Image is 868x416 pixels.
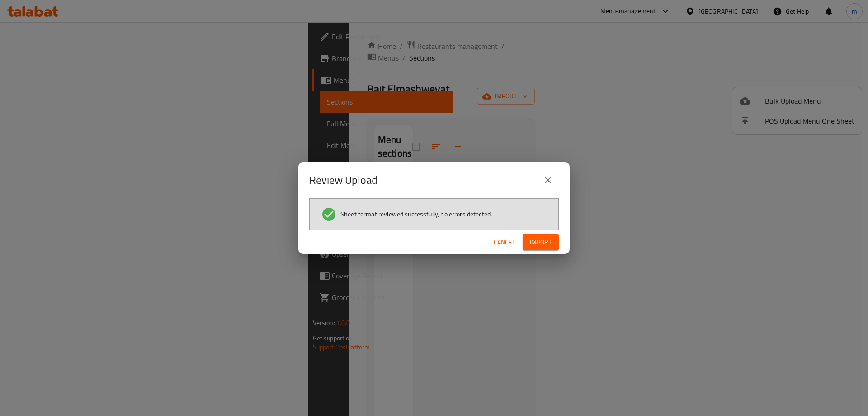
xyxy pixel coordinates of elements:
[523,234,559,251] button: Import
[490,234,519,251] button: Cancel
[309,173,377,187] h2: Review Upload
[494,237,515,248] span: Cancel
[340,210,492,219] span: Sheet format reviewed successfully, no errors detected.
[537,169,559,191] button: close
[530,237,552,248] span: Import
